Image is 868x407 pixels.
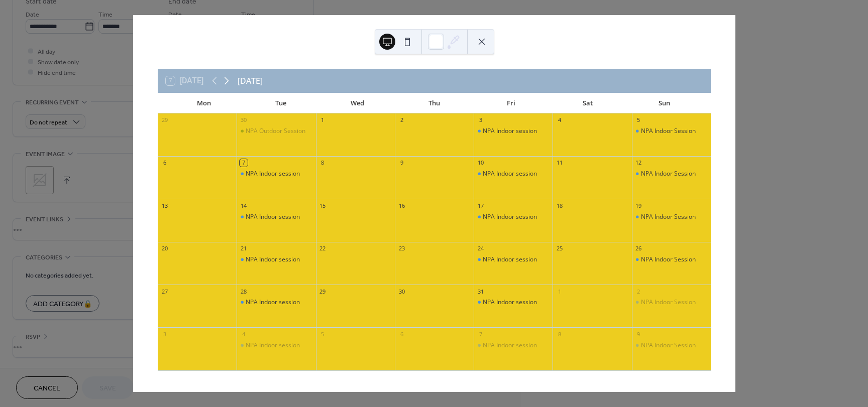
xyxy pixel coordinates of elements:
[246,127,305,135] div: NPA Outdoor Session
[483,341,537,350] div: NPA Indoor session
[240,202,247,209] div: 14
[477,116,484,124] div: 3
[483,170,537,178] div: NPA Indoor session
[319,116,327,124] div: 1
[319,245,327,252] div: 22
[641,213,696,221] div: NPA Indoor Session
[474,170,553,178] div: NPA Indoor session
[398,288,405,295] div: 30
[632,127,711,135] div: NPA Indoor Session
[246,255,300,264] div: NPA Indoor session
[635,159,642,167] div: 12
[319,330,327,338] div: 5
[237,170,315,178] div: NPA Indoor session
[556,330,563,338] div: 8
[477,245,484,252] div: 24
[237,341,315,350] div: NPA Indoor session
[243,93,319,113] div: Tue
[398,202,405,209] div: 16
[240,330,247,338] div: 4
[246,298,300,307] div: NPA Indoor session
[641,170,696,178] div: NPA Indoor Session
[635,202,642,209] div: 19
[641,341,696,350] div: NPA Indoor Session
[556,159,563,167] div: 11
[161,159,168,167] div: 6
[474,298,553,307] div: NPA Indoor session
[161,202,168,209] div: 13
[161,288,168,295] div: 27
[641,127,696,135] div: NPA Indoor Session
[473,93,550,113] div: Fri
[556,202,563,209] div: 18
[240,245,247,252] div: 21
[635,288,642,295] div: 2
[632,255,711,264] div: NPA Indoor Session
[483,127,537,135] div: NPA Indoor session
[398,245,405,252] div: 23
[319,288,327,295] div: 29
[319,93,396,113] div: Wed
[477,288,484,295] div: 31
[398,330,405,338] div: 6
[635,245,642,252] div: 26
[632,341,711,350] div: NPA Indoor Session
[166,93,243,113] div: Mon
[237,213,315,221] div: NPA Indoor session
[477,202,484,209] div: 17
[635,116,642,124] div: 5
[483,255,537,264] div: NPA Indoor session
[246,341,300,350] div: NPA Indoor session
[161,245,168,252] div: 20
[398,159,405,167] div: 9
[483,213,537,221] div: NPA Indoor session
[632,170,711,178] div: NPA Indoor Session
[474,127,553,135] div: NPA Indoor session
[237,298,315,307] div: NPA Indoor session
[474,255,553,264] div: NPA Indoor session
[240,116,247,124] div: 30
[556,245,563,252] div: 25
[550,93,626,113] div: Sat
[396,93,473,113] div: Thu
[477,159,484,167] div: 10
[641,255,696,264] div: NPA Indoor Session
[641,298,696,307] div: NPA Indoor Session
[240,288,247,295] div: 28
[161,116,168,124] div: 29
[477,330,484,338] div: 7
[238,75,263,87] div: [DATE]
[246,170,300,178] div: NPA Indoor session
[319,159,327,167] div: 8
[474,341,553,350] div: NPA Indoor session
[556,288,563,295] div: 1
[398,116,405,124] div: 2
[635,330,642,338] div: 9
[240,159,247,167] div: 7
[632,298,711,307] div: NPA Indoor Session
[474,213,553,221] div: NPA Indoor session
[632,213,711,221] div: NPA Indoor Session
[319,202,327,209] div: 15
[626,93,703,113] div: Sun
[556,116,563,124] div: 4
[483,298,537,307] div: NPA Indoor session
[246,213,300,221] div: NPA Indoor session
[237,127,315,135] div: NPA Outdoor Session
[161,330,168,338] div: 3
[237,255,315,264] div: NPA Indoor session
